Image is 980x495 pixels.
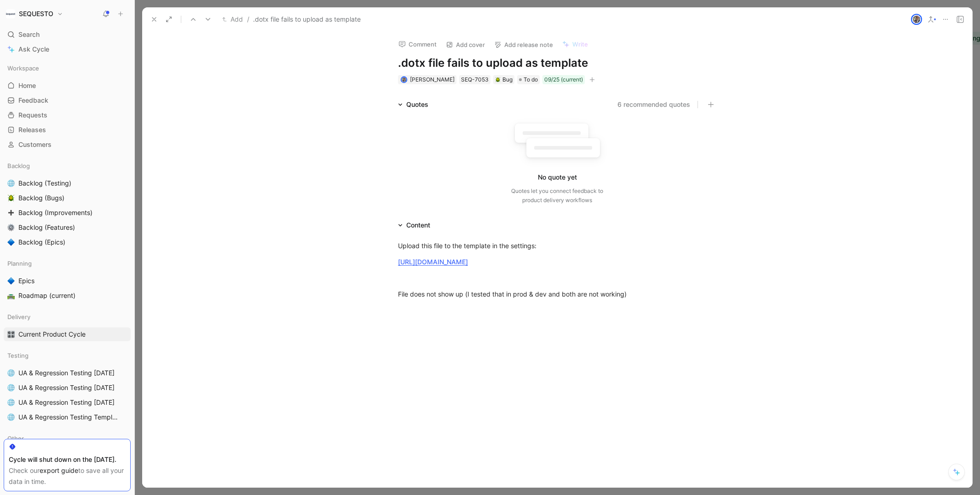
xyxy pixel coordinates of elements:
button: 🪲 [6,192,17,204]
div: Planning [4,256,131,270]
a: ➕Backlog (Improvements) [4,206,131,220]
span: Workspace [7,64,39,73]
a: 🌐UA & Regression Testing Template [4,410,131,424]
span: Feedback [18,96,48,105]
div: Quotes [406,99,428,110]
button: Write [558,38,592,51]
span: UA & Regression Testing [DATE] [18,383,115,392]
img: avatar [912,15,921,24]
a: 🌐UA & Regression Testing [DATE] [4,366,131,380]
div: Testing🌐UA & Regression Testing [DATE]🌐UA & Regression Testing [DATE]🌐UA & Regression Testing [DA... [4,349,131,424]
button: 🌐 [6,412,17,423]
h1: .dotx file fails to upload as template [398,56,716,70]
span: .dotx file fails to upload as template [253,14,361,25]
div: Content [406,220,430,231]
span: [PERSON_NAME] [410,76,455,83]
div: No quote yet [538,172,577,183]
img: 🪲 [495,77,501,82]
a: 🎛️Current Product Cycle [4,327,131,341]
button: 🛣️ [6,290,17,301]
div: Testing [4,349,131,362]
button: Comment [394,38,441,51]
span: Backlog (Epics) [18,238,65,247]
span: Backlog (Features) [18,223,75,232]
div: 09/25 (current) [544,75,583,84]
button: 🌐 [6,382,17,393]
div: Content [394,220,434,231]
span: Delivery [7,312,30,321]
div: Planning🔷Epics🛣️Roadmap (current) [4,256,131,303]
a: 🌐Backlog (Testing) [4,176,131,190]
img: avatar [401,77,406,82]
div: Search [4,28,131,41]
button: ⚙️ [6,222,17,233]
span: Epics [18,276,35,285]
div: Backlog [4,159,131,173]
span: To do [524,75,538,84]
span: / [247,14,249,25]
button: 🔷 [6,275,17,286]
img: 🌐 [7,384,15,391]
button: ➕ [6,207,17,218]
div: Delivery [4,310,131,324]
div: SEQ-7053 [461,75,489,84]
div: Upload this file to the template in the settings: [398,241,716,250]
a: 🛣️Roadmap (current) [4,289,131,303]
a: Releases [4,123,131,137]
img: 🌐 [7,369,15,377]
span: Backlog (Bugs) [18,193,64,203]
span: Backlog [7,161,30,170]
img: SEQUESTO [6,9,15,18]
button: Add [220,14,245,25]
a: Customers [4,138,131,151]
button: 🌐 [6,178,17,189]
span: Testing [7,351,29,360]
span: Search [18,29,40,40]
span: Roadmap (current) [18,291,75,300]
div: Backlog🌐Backlog (Testing)🪲Backlog (Bugs)➕Backlog (Improvements)⚙️Backlog (Features)🔷Backlog (Epics) [4,159,131,249]
div: Check our to save all your data in time. [9,465,126,487]
img: ⚙️ [7,224,15,231]
span: Write [572,40,588,48]
div: Bug [495,75,513,84]
a: [URL][DOMAIN_NAME] [398,258,468,266]
span: Customers [18,140,52,149]
span: Requests [18,111,47,120]
img: ➕ [7,209,15,216]
a: 🌐UA & Regression Testing [DATE] [4,396,131,409]
img: 🌐 [7,399,15,406]
span: Other [7,434,24,443]
div: Workspace [4,61,131,75]
span: Current Product Cycle [18,330,86,339]
span: Home [18,81,36,90]
h1: SEQUESTO [19,10,53,18]
span: UA & Regression Testing [DATE] [18,368,115,378]
div: File does not show up (I tested that in prod & dev and both are not working) [398,289,716,299]
span: Releases [18,125,46,134]
a: Requests [4,108,131,122]
button: SEQUESTOSEQUESTO [4,7,65,20]
button: 🎛️ [6,329,17,340]
div: To do [517,75,540,84]
img: 🎛️ [7,331,15,338]
a: 🌐UA & Regression Testing [DATE] [4,381,131,395]
button: 🔷 [6,237,17,248]
button: 6 recommended quotes [617,99,690,110]
span: Backlog (Improvements) [18,208,92,217]
div: Quotes let you connect feedback to product delivery workflows [511,186,603,205]
a: ⚙️Backlog (Features) [4,221,131,234]
img: 🌐 [7,180,15,187]
div: Delivery🎛️Current Product Cycle [4,310,131,341]
div: Cycle will shut down on the [DATE]. [9,454,126,465]
a: 🪲Backlog (Bugs) [4,191,131,205]
button: 🌐 [6,367,17,379]
a: 🔷Backlog (Epics) [4,235,131,249]
a: Ask Cycle [4,42,131,56]
img: 🌐 [7,413,15,421]
div: Quotes [394,99,432,110]
span: Ask Cycle [18,44,49,55]
button: Add cover [442,38,489,51]
span: Planning [7,259,32,268]
div: 🪲Bug [493,75,514,84]
button: 🌐 [6,397,17,408]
